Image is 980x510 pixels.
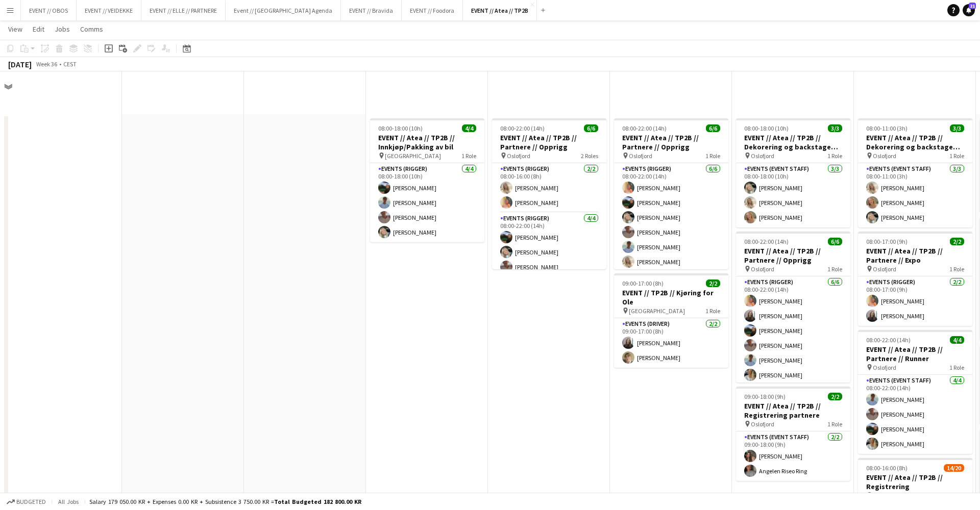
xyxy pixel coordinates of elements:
span: 08:00-17:00 (9h) [866,238,908,245]
span: Oslofjord [873,265,896,273]
span: Oslofjord [873,492,896,499]
div: 08:00-17:00 (9h)2/2EVENT // Atea // TP2B // Partnere // Expo Oslofjord1 RoleEvents (Rigger)2/208:... [858,232,972,326]
h3: EVENT // Atea // TP2B // Partnere // Opprigg [614,133,728,151]
span: Comms [80,24,103,34]
span: 4/4 [950,336,964,344]
span: Oslofjord [507,152,530,160]
h3: EVENT // Atea // TP2B // Dekorering og backstage oppsett [858,133,972,151]
span: View [8,24,22,34]
span: 6/6 [706,124,720,132]
span: 2 Roles [581,152,598,160]
span: 1 Role [949,364,964,371]
button: EVENT // Atea // TP2B [463,1,537,20]
div: [DATE] [8,59,32,69]
button: EVENT // Foodora [402,1,463,20]
button: EVENT // Bravida [341,1,402,20]
span: 1 Role [705,152,720,160]
span: 08:00-16:00 (8h) [866,464,908,472]
span: 09:00-17:00 (8h) [622,279,664,287]
span: 2/2 [706,279,720,287]
span: 08:00-22:00 (14h) [866,336,911,344]
app-job-card: 08:00-18:00 (10h)3/3EVENT // Atea // TP2B // Dekorering og backstage oppsett Oslofjord1 RoleEvent... [736,118,850,227]
app-job-card: 08:00-22:00 (14h)6/6EVENT // Atea // TP2B // Partnere // Opprigg Oslofjord1 RoleEvents (Rigger)6/... [736,232,850,382]
h3: EVENT // Atea // TP2B // Innkjøp/Pakking av bil [370,133,484,151]
span: Oslofjord [873,364,896,371]
app-job-card: 08:00-18:00 (10h)4/4EVENT // Atea // TP2B // Innkjøp/Pakking av bil [GEOGRAPHIC_DATA]1 RoleEvents... [370,118,484,242]
span: 09:00-18:00 (9h) [744,393,786,400]
span: 08:00-18:00 (10h) [378,124,423,132]
button: EVENT // ELLE // PARTNERE [141,1,226,20]
app-card-role: Events (Event Staff)3/308:00-18:00 (10h)[PERSON_NAME][PERSON_NAME][PERSON_NAME] [736,163,850,227]
span: Oslofjord [751,420,774,428]
span: 08:00-22:00 (14h) [622,124,667,132]
button: EVENT // VEIDEKKE [77,1,141,20]
app-card-role: Events (Rigger)4/408:00-22:00 (14h)[PERSON_NAME][PERSON_NAME][PERSON_NAME] [492,213,606,292]
span: [GEOGRAPHIC_DATA] [385,152,441,160]
div: 09:00-17:00 (8h)2/2EVENT // TP2B // Kjøring for Ole [GEOGRAPHIC_DATA]1 RoleEvents (Driver)2/209:0... [614,273,728,368]
h3: EVENT // Atea // TP2B // Registrering [858,473,972,491]
span: 14/20 [944,464,964,472]
app-card-role: Events (Driver)2/209:00-17:00 (8h)[PERSON_NAME][PERSON_NAME] [614,318,728,368]
span: 08:00-18:00 (10h) [744,124,789,132]
span: Total Budgeted 182 800.00 KR [274,498,361,505]
button: Event // [GEOGRAPHIC_DATA] Agenda [226,1,341,20]
span: 08:00-11:00 (3h) [866,124,908,132]
span: Oslofjord [629,152,652,160]
span: [GEOGRAPHIC_DATA] [629,307,685,315]
span: 1 Role [461,152,476,160]
span: 2/2 [828,393,842,400]
span: 1 Role [949,492,964,499]
app-job-card: 08:00-22:00 (14h)6/6EVENT // Atea // TP2B // Partnere // Opprigg Oslofjord2 RolesEvents (Rigger)2... [492,118,606,269]
app-card-role: Events (Event Staff)2/209:00-18:00 (9h)[PERSON_NAME]Angelen Riseo Ring [736,431,850,481]
span: 3/3 [950,124,964,132]
h3: EVENT // TP2B // Kjøring for Ole [614,288,728,307]
a: View [4,22,27,36]
span: Oslofjord [751,265,774,273]
app-job-card: 09:00-18:00 (9h)2/2EVENT // Atea // TP2B // Registrering partnere Oslofjord1 RoleEvents (Event St... [736,387,850,481]
button: Budgeted [5,496,47,507]
span: 1 Role [949,265,964,273]
app-card-role: Events (Event Staff)3/308:00-11:00 (3h)[PERSON_NAME][PERSON_NAME][PERSON_NAME] [858,163,972,227]
app-card-role: Events (Rigger)6/608:00-22:00 (14h)[PERSON_NAME][PERSON_NAME][PERSON_NAME][PERSON_NAME][PERSON_NA... [736,276,850,385]
span: Oslofjord [751,152,774,160]
app-job-card: 08:00-22:00 (14h)4/4EVENT // Atea // TP2B // Partnere // Runner Oslofjord1 RoleEvents (Event Staf... [858,330,972,454]
span: 1 Role [949,152,964,160]
span: Budgeted [16,498,46,505]
span: Week 36 [34,60,59,68]
app-card-role: Events (Rigger)2/208:00-16:00 (8h)[PERSON_NAME][PERSON_NAME] [492,163,606,213]
app-card-role: Events (Rigger)6/608:00-22:00 (14h)[PERSON_NAME][PERSON_NAME][PERSON_NAME][PERSON_NAME][PERSON_NA... [614,163,728,272]
h3: EVENT // Atea // TP2B // Partnere // Expo [858,246,972,265]
span: Edit [33,24,44,34]
div: CEST [63,60,77,68]
h3: EVENT // Atea // TP2B // Partnere // Opprigg [736,246,850,265]
button: EVENT // OBOS [21,1,77,20]
span: 08:00-22:00 (14h) [744,238,789,245]
span: 3/3 [828,124,842,132]
div: Salary 179 050.00 KR + Expenses 0.00 KR + Subsistence 3 750.00 KR = [89,498,361,505]
span: Jobs [55,24,70,34]
h3: EVENT // Atea // TP2B // Dekorering og backstage oppsett [736,133,850,151]
app-card-role: Events (Rigger)2/208:00-17:00 (9h)[PERSON_NAME][PERSON_NAME] [858,276,972,326]
span: 1 Role [705,307,720,315]
span: 08:00-22:00 (14h) [500,124,545,132]
app-card-role: Events (Event Staff)4/408:00-22:00 (14h)[PERSON_NAME][PERSON_NAME][PERSON_NAME][PERSON_NAME] [858,375,972,454]
span: 4/4 [462,124,476,132]
a: 21 [963,4,975,16]
span: Oslofjord [873,152,896,160]
h3: EVENT // Atea // TP2B // Partnere // Opprigg [492,133,606,151]
a: Edit [29,22,48,36]
app-job-card: 08:00-22:00 (14h)6/6EVENT // Atea // TP2B // Partnere // Opprigg Oslofjord1 RoleEvents (Rigger)6/... [614,118,728,269]
span: 1 Role [827,420,842,428]
span: 6/6 [584,124,598,132]
span: 1 Role [827,152,842,160]
span: 1 Role [827,265,842,273]
app-job-card: 08:00-11:00 (3h)3/3EVENT // Atea // TP2B // Dekorering og backstage oppsett Oslofjord1 RoleEvents... [858,118,972,227]
h3: EVENT // Atea // TP2B // Registrering partnere [736,401,850,420]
